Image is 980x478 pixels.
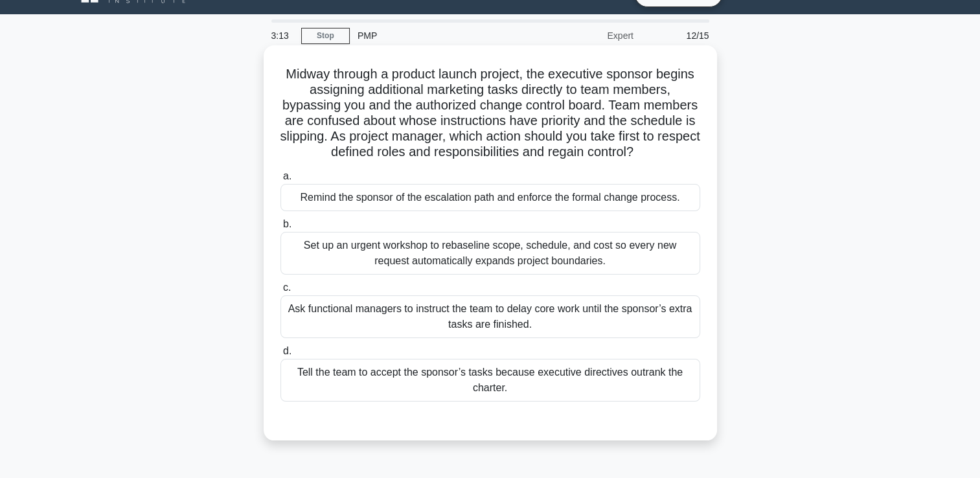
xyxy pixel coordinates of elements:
div: 3:13 [264,23,301,49]
h5: Midway through a product launch project, the executive sponsor begins assigning additional market... [279,66,701,161]
div: Tell the team to accept the sponsor’s tasks because executive directives outrank the charter. [280,359,700,402]
span: d. [283,345,291,356]
span: c. [283,282,291,293]
a: Stop [301,28,350,44]
span: a. [283,170,291,181]
div: PMP [350,23,528,49]
div: Remind the sponsor of the escalation path and enforce the formal change process. [280,184,700,211]
div: 12/15 [641,23,717,49]
div: Ask functional managers to instruct the team to delay core work until the sponsor’s extra tasks a... [280,295,700,338]
div: Expert [528,23,641,49]
div: Set up an urgent workshop to rebaseline scope, schedule, and cost so every new request automatica... [280,232,700,275]
span: b. [283,218,291,229]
